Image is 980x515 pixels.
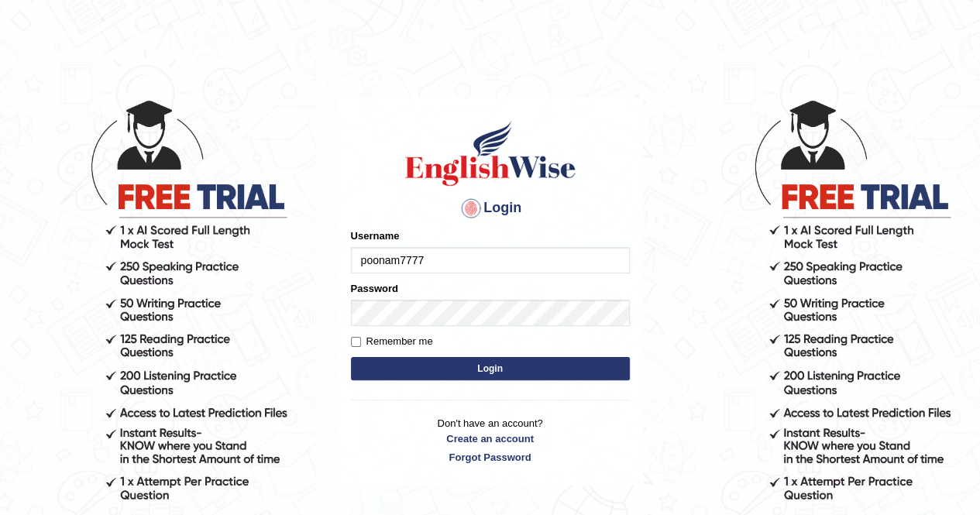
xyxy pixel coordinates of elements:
label: Username [351,228,400,243]
button: Login [351,357,630,380]
img: Logo of English Wise sign in for intelligent practice with AI [402,118,579,188]
label: Password [351,281,398,296]
a: Forgot Password [351,450,630,465]
p: Don't have an account? [351,416,630,464]
h4: Login [351,196,630,221]
a: Create an account [351,431,630,446]
label: Remember me [351,334,433,349]
input: Remember me [351,337,361,347]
